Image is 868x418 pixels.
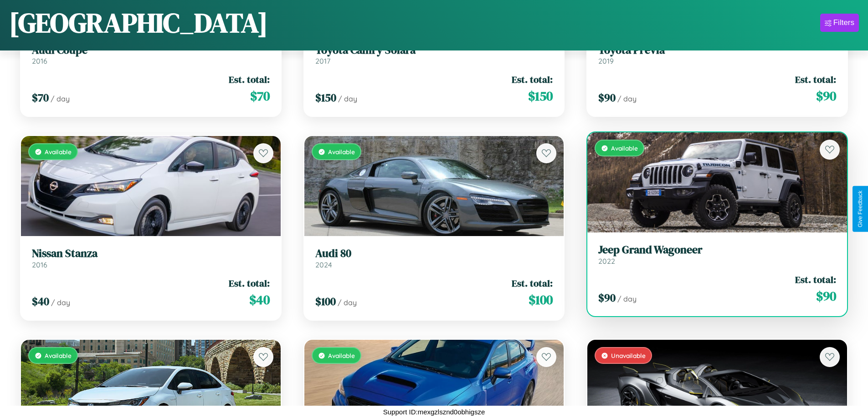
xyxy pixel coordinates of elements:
[598,243,836,266] a: Jeep Grand Wagoneer2022
[617,94,637,103] span: / day
[32,56,47,65] span: 2016
[9,4,268,41] h1: [GEOGRAPHIC_DATA]
[32,247,270,269] a: Nissan Stanza2016
[315,90,336,105] span: $ 150
[250,87,270,105] span: $ 70
[529,291,553,309] span: $ 100
[338,298,357,307] span: / day
[816,287,836,305] span: $ 90
[816,87,836,105] span: $ 90
[833,18,854,27] div: Filters
[32,90,49,105] span: $ 70
[315,56,330,65] span: 2017
[512,73,553,86] span: Est. total:
[229,277,270,290] span: Est. total:
[611,352,646,359] span: Unavailable
[315,247,553,269] a: Audi 802024
[45,352,72,359] span: Available
[598,90,616,105] span: $ 90
[598,243,836,257] h3: Jeep Grand Wagoneer
[315,260,332,269] span: 2024
[795,273,836,286] span: Est. total:
[528,87,553,105] span: $ 150
[45,148,72,156] span: Available
[598,257,615,266] span: 2022
[328,352,355,359] span: Available
[315,294,336,309] span: $ 100
[598,290,616,305] span: $ 90
[857,191,863,227] div: Give Feedback
[338,94,357,103] span: / day
[229,73,270,86] span: Est. total:
[51,298,70,307] span: / day
[315,247,553,260] h3: Audi 80
[383,406,485,418] p: Support ID: mexgzlsznd0obhigsze
[315,44,553,66] a: Toyota Camry Solara2017
[32,260,47,269] span: 2016
[617,294,637,303] span: / day
[598,56,614,65] span: 2019
[611,144,638,152] span: Available
[32,247,270,260] h3: Nissan Stanza
[249,291,270,309] span: $ 40
[795,73,836,86] span: Est. total:
[820,14,859,32] button: Filters
[598,44,836,66] a: Toyota Previa2019
[32,294,49,309] span: $ 40
[328,148,355,156] span: Available
[32,44,270,66] a: Audi Coupe2016
[51,94,70,103] span: / day
[512,277,553,290] span: Est. total:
